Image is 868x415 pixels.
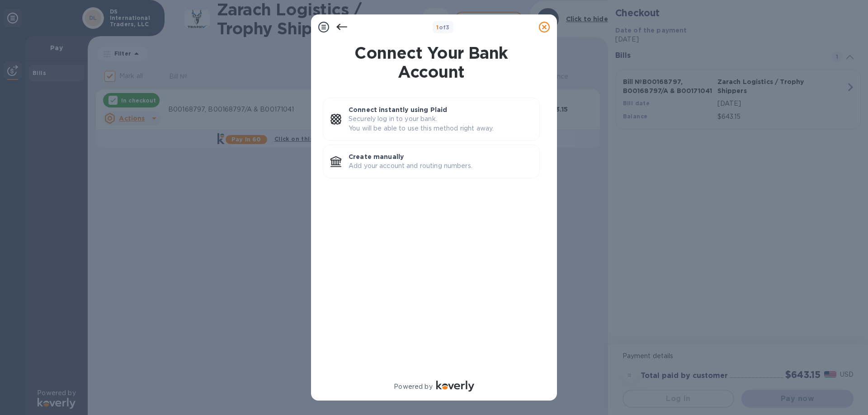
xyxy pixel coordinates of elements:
[436,381,474,392] img: Logo
[349,152,532,161] p: Create manually
[319,43,543,81] h1: Connect Your Bank Account
[394,382,432,392] p: Powered by
[349,161,532,171] p: Add your account and routing numbers.
[349,105,532,114] p: Connect instantly using Plaid
[436,24,450,31] b: of 3
[436,24,439,31] span: 1
[349,114,532,133] p: Securely log in to your bank. You will be able to use this method right away.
